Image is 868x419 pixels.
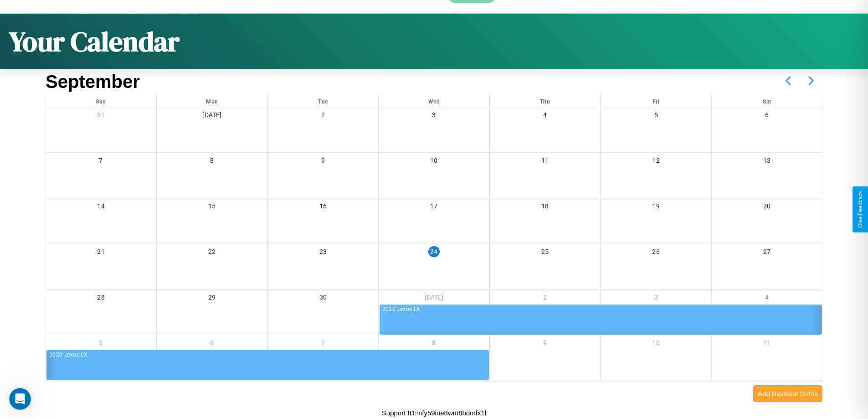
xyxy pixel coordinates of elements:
[712,94,822,107] div: Sat
[712,244,822,263] div: 27
[382,305,820,314] div: 2020 Lexus LX
[490,244,601,263] div: 25
[46,335,156,354] div: 5
[49,351,487,360] div: 2020 Lexus LX
[712,290,822,308] div: 4
[601,244,711,263] div: 26
[157,335,267,354] div: 6
[712,107,822,126] div: 6
[490,198,601,217] div: 18
[601,153,711,171] div: 12
[601,107,711,126] div: 5
[490,107,601,126] div: 4
[601,94,711,107] div: Fri
[490,290,601,308] div: 2
[712,153,822,171] div: 13
[268,290,379,308] div: 30
[379,153,489,171] div: 10
[46,153,156,171] div: 7
[157,153,267,171] div: 8
[268,244,379,263] div: 23
[379,198,489,217] div: 17
[601,335,711,354] div: 10
[157,198,267,217] div: 15
[46,72,140,92] h2: September
[46,244,156,263] div: 21
[46,198,156,217] div: 14
[268,198,379,217] div: 16
[712,198,822,217] div: 20
[379,107,489,126] div: 3
[490,94,601,107] div: Thu
[157,244,267,263] div: 22
[9,23,180,60] h1: Your Calendar
[268,94,379,107] div: Tue
[46,107,156,126] div: 31
[379,290,489,308] div: [DATE]
[46,94,156,107] div: Sun
[490,335,601,354] div: 9
[46,290,156,308] div: 28
[268,107,379,126] div: 2
[601,198,711,217] div: 19
[857,191,863,228] div: Give Feedback
[157,290,267,308] div: 29
[268,335,379,354] div: 7
[379,94,489,107] div: Wed
[157,107,267,126] div: [DATE]
[157,94,267,107] div: Mon
[428,246,439,257] div: 24
[753,385,822,402] button: Add Blackout Dates
[490,153,601,171] div: 11
[601,290,711,308] div: 3
[382,407,486,419] p: Support ID: mfy59iue8wm8bdmfx1l
[268,153,379,171] div: 9
[712,335,822,354] div: 11
[9,388,31,410] iframe: Intercom live chat
[379,335,489,354] div: 8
